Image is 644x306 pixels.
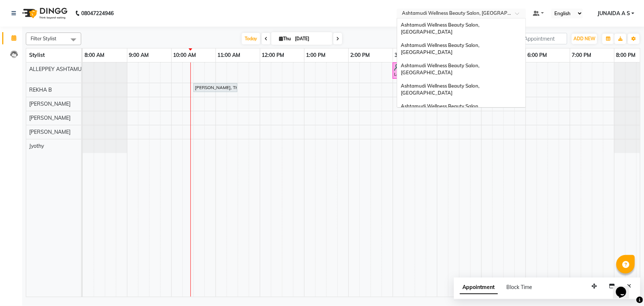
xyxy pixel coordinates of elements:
[393,50,416,61] a: 3:00 PM
[401,62,481,76] span: Ashtamudi Wellness Beauty Salon, [GEOGRAPHIC_DATA]
[401,103,481,116] span: Ashtamudi Wellness Beauty Salon, [GEOGRAPHIC_DATA]
[613,276,637,299] iframe: chat widget
[29,115,70,121] span: [PERSON_NAME]
[293,33,330,44] input: 2025-09-04
[397,18,526,108] ng-dropdown-panel: Options list
[83,50,106,61] a: 8:00 AM
[614,50,638,61] a: 8:00 PM
[597,10,630,17] span: JUNAIDA A S
[242,33,260,44] span: Today
[81,3,114,24] b: 08047224946
[401,42,481,55] span: Ashtamudi Wellness Beauty Salon, [GEOGRAPHIC_DATA]
[393,64,436,78] div: Lekshmi, TK02, 03:00 PM-04:00 PM, Aroma Pedicure
[572,34,597,44] button: ADD NEW
[401,22,481,35] span: Ashtamudi Wellness Beauty Salon, [GEOGRAPHIC_DATA]
[277,36,293,41] span: Thu
[31,35,56,41] span: Filter Stylist
[460,281,498,294] span: Appointment
[507,284,533,290] span: Block Time
[194,84,237,91] div: [PERSON_NAME], TK01, 10:30 AM-11:30 AM, Anti-[MEDICAL_DATA] Treatment With Spa
[401,83,481,96] span: Ashtamudi Wellness Beauty Salon, [GEOGRAPHIC_DATA]
[260,50,286,61] a: 12:00 PM
[503,33,567,44] input: Search Appointment
[526,50,549,61] a: 6:00 PM
[127,50,151,61] a: 9:00 AM
[172,50,198,61] a: 10:00 AM
[216,50,242,61] a: 11:00 AM
[349,50,372,61] a: 2:00 PM
[574,36,595,41] span: ADD NEW
[29,52,45,58] span: Stylist
[570,50,593,61] a: 7:00 PM
[29,129,70,135] span: [PERSON_NAME]
[29,86,52,93] span: REKHA B
[29,66,87,72] span: ALLEPPEY ASHTAMUDI
[29,101,70,107] span: [PERSON_NAME]
[19,3,69,24] img: logo
[304,50,328,61] a: 1:00 PM
[29,143,44,149] span: Jyothy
